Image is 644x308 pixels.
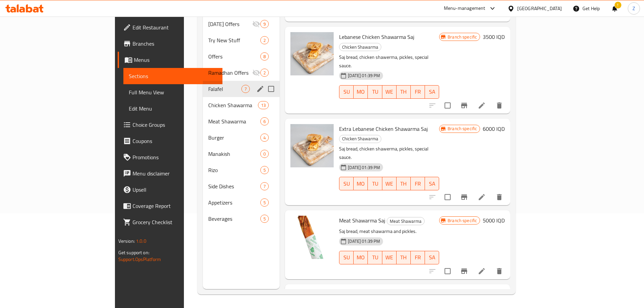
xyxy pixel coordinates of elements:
[118,117,222,133] a: Choice Groups
[260,198,269,207] div: items
[387,217,425,225] div: Meat Shawarma
[261,21,268,27] span: 9
[478,193,486,201] a: Edit menu item
[208,215,260,223] span: Beverages
[440,190,455,204] span: Select to update
[478,101,486,110] a: Edit menu item
[260,134,269,142] div: items
[208,52,260,61] div: Offers
[118,255,161,264] a: Support.OpsPlatform
[208,166,260,174] span: Rizo
[203,81,280,97] div: Falafel7edit
[411,85,425,99] button: FR
[118,248,149,257] span: Get support on:
[136,237,146,245] span: 1.0.0
[354,177,368,190] button: MO
[208,36,260,44] div: Try New Stuff
[133,40,217,48] span: Branches
[339,85,354,99] button: SU
[123,100,222,117] a: Edit Menu
[255,84,265,94] button: edit
[354,251,368,264] button: MO
[342,87,351,97] span: SU
[118,133,222,149] a: Coupons
[208,198,260,207] div: Appetizers
[129,88,217,96] span: Full Menu View
[260,20,269,28] div: items
[399,87,408,97] span: TH
[208,69,252,77] div: Ramadhan Offers
[118,237,135,245] span: Version:
[356,87,365,97] span: MO
[382,177,397,190] button: WE
[483,32,505,42] h6: 3500 IQD
[456,189,472,205] button: Branch-specific-item
[118,165,222,182] a: Menu disclaimer
[133,121,217,129] span: Choice Groups
[261,37,268,44] span: 2
[428,253,436,262] span: SA
[411,251,425,264] button: FR
[491,263,507,279] button: delete
[208,134,260,142] span: Burger
[118,214,222,230] a: Grocery Checklist
[456,97,472,114] button: Branch-specific-item
[397,85,411,99] button: TH
[356,253,365,262] span: MO
[345,72,383,79] span: [DATE] 01:39 PM
[118,35,222,52] a: Branches
[252,20,260,28] svg: Inactive section
[428,179,436,189] span: SA
[203,13,280,230] nav: Menu sections
[123,84,222,100] a: Full Menu View
[208,117,260,125] span: Meat Shawarma
[345,238,383,244] span: [DATE] 01:39 PM
[428,87,436,97] span: SA
[411,177,425,190] button: FR
[339,43,381,51] div: Chicken Shawarma
[290,216,334,259] img: Meat Shawarma Saj
[260,150,269,158] div: items
[261,70,268,76] span: 2
[399,253,408,262] span: TH
[118,19,222,35] a: Edit Restaurant
[339,43,381,51] span: Chicken Shawarma
[203,146,280,162] div: Manakish0
[385,253,394,262] span: WE
[368,177,382,190] button: TU
[261,118,268,125] span: 6
[397,251,411,264] button: TH
[399,179,408,189] span: TH
[413,179,422,189] span: FR
[397,177,411,190] button: TH
[133,153,217,161] span: Promotions
[133,186,217,194] span: Upsell
[413,87,422,97] span: FR
[339,227,439,236] p: Saj bread, meat shawarma and pickles.
[134,56,217,64] span: Menus
[208,20,252,28] div: Ramadan Offers
[339,135,381,143] span: Chicken Shawarma
[339,145,439,162] p: Saj bread, chicken shawerma, pickles, special sauce.
[260,215,269,223] div: items
[345,164,383,171] span: [DATE] 01:39 PM
[356,179,365,189] span: MO
[261,53,268,60] span: 8
[368,85,382,99] button: TU
[290,32,334,75] img: Lebanese Chicken Shawarma Saj
[123,68,222,84] a: Sections
[339,177,354,190] button: SU
[129,104,217,113] span: Edit Menu
[444,4,485,13] div: Menu-management
[208,182,260,190] span: Side Dishes
[252,69,260,77] svg: Inactive section
[382,251,397,264] button: WE
[371,253,379,262] span: TU
[413,253,422,262] span: FR
[133,23,217,31] span: Edit Restaurant
[445,34,480,40] span: Branch specific
[260,36,269,44] div: items
[118,149,222,165] a: Promotions
[203,194,280,211] div: Appetizers5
